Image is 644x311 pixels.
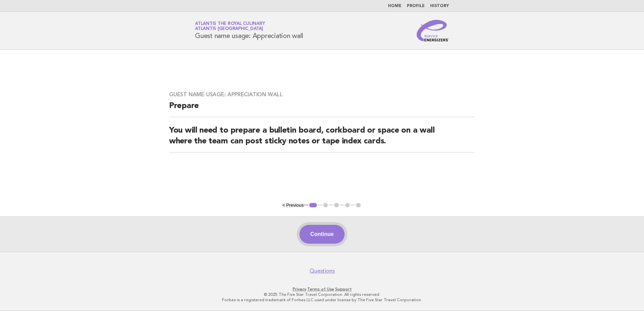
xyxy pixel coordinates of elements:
[308,202,318,209] button: 1
[169,101,475,117] h2: Prepare
[195,27,263,31] span: Atlantis [GEOGRAPHIC_DATA]
[407,4,425,8] a: Profile
[169,125,475,152] h2: You will need to prepare a bulletin board, corkboard or space on a wall where the team can post s...
[417,20,449,41] img: Service Energizers
[116,292,528,297] p: © 2025 The Five Star Travel Corporation. All rights reserved.
[335,287,352,291] a: Support
[116,286,528,292] p: · ·
[430,4,449,8] a: History
[169,91,475,98] h3: Guest name usage: Appreciation wall
[195,22,303,39] h1: Guest name usage: Appreciation wall
[388,4,401,8] a: Home
[310,268,335,274] a: Questions
[293,287,306,291] a: Privacy
[282,203,303,208] button: < Previous
[307,287,334,291] a: Terms of Use
[116,297,528,303] p: Forbes is a registered trademark of Forbes LLC used under license by The Five Star Travel Corpora...
[299,225,344,244] button: Continue
[195,22,265,31] a: Atlantis the Royal CulinaryAtlantis [GEOGRAPHIC_DATA]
